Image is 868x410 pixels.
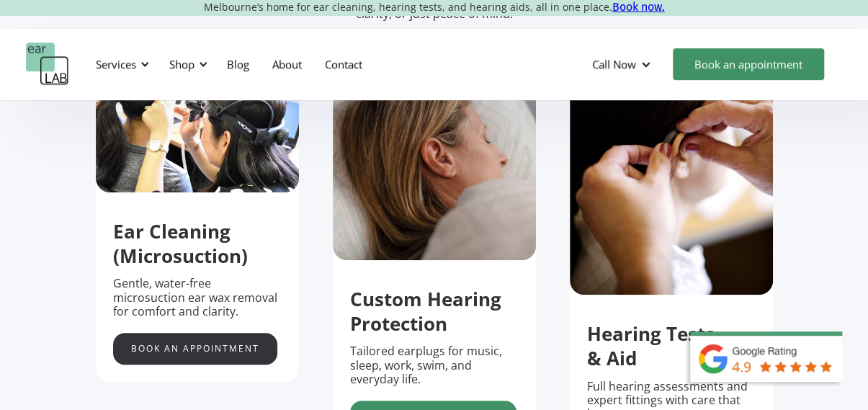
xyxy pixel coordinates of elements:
div: Call Now [592,57,636,71]
div: Call Now [581,43,666,86]
a: Blog [215,43,261,85]
div: Shop [161,43,212,86]
strong: Hearing Tests & Aid [587,321,715,371]
p: Gentle, water-free microsuction ear wax removal for comfort and clarity. [113,277,282,318]
a: Contact [313,43,374,85]
strong: Ear Cleaning (Microsuction) [113,218,248,269]
div: Shop [169,57,194,71]
a: Book an appointment [673,48,824,80]
p: Tailored earplugs for music, sleep, work, swim, and everyday life. [350,344,519,386]
a: Book an appointment [113,333,277,365]
div: Services [87,43,153,86]
a: About [261,43,313,85]
div: 1 of 5 [96,57,299,382]
img: putting hearing protection in [570,57,773,295]
div: Services [96,57,136,71]
a: home [26,43,69,86]
strong: Custom Hearing Protection [350,286,501,337]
